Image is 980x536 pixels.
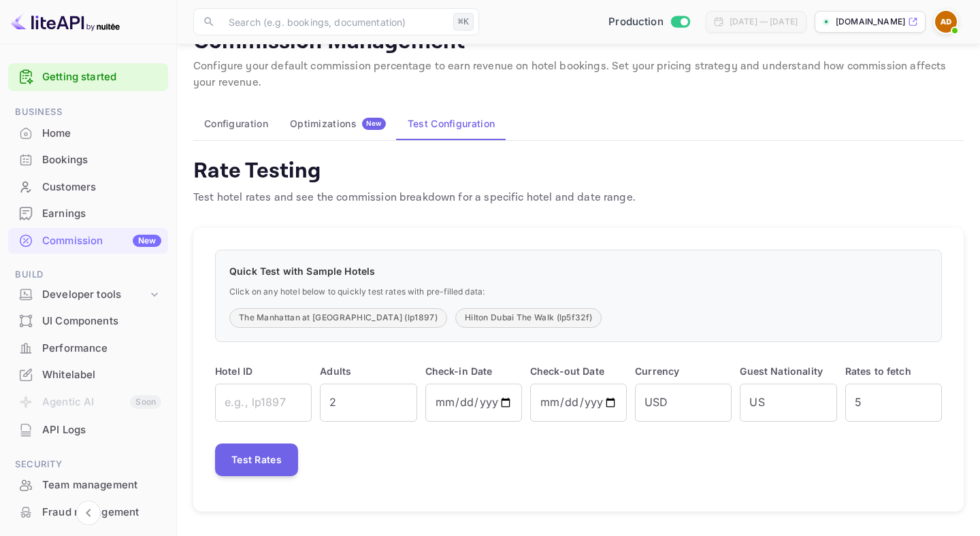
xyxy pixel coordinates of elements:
p: Currency [635,364,732,378]
div: Whitelabel [42,367,161,383]
input: USD [635,384,732,422]
p: Hotel ID [215,364,312,378]
div: New [133,235,161,247]
p: [DOMAIN_NAME] [836,16,905,28]
div: Whitelabel [8,362,168,388]
a: API Logs [8,417,168,442]
a: Fraud management [8,499,168,524]
div: Team management [8,472,168,499]
div: UI Components [8,308,168,335]
div: Switch to Sandbox mode [603,14,695,30]
a: Bookings [8,147,168,172]
p: Check-out Date [530,364,627,378]
input: Search (e.g. bookings, documentation) [220,8,448,35]
div: Earnings [42,206,161,222]
div: Bookings [8,147,168,173]
a: CommissionNew [8,228,168,253]
img: LiteAPI logo [11,11,120,33]
p: Rates to fetch [845,364,942,378]
span: Production [608,14,664,30]
button: Configuration [193,107,279,140]
div: Performance [8,335,168,362]
div: API Logs [42,422,161,438]
a: Performance [8,335,168,361]
div: Commission [42,233,161,249]
a: Customers [8,174,168,199]
div: Developer tools [42,287,148,303]
p: Test hotel rates and see the commission breakdown for a specific hotel and date range. [193,190,636,206]
p: Adults [320,364,416,378]
p: Guest Nationality [740,364,836,378]
h4: Rate Testing [193,157,636,184]
div: Home [8,120,168,147]
a: Team management [8,472,168,497]
button: The Manhattan at [GEOGRAPHIC_DATA] (lp1897) [229,308,447,328]
p: Quick Test with Sample Hotels [229,264,928,278]
button: Collapse navigation [76,501,101,525]
img: Abdelkabir Drifi [935,11,957,33]
a: Whitelabel [8,362,168,387]
input: e.g., lp1897 [215,384,312,422]
div: Optimizations [290,118,386,130]
a: Earnings [8,201,168,226]
span: Build [8,267,168,282]
p: Configure your default commission percentage to earn revenue on hotel bookings. Set your pricing ... [193,58,964,91]
div: API Logs [8,417,168,443]
div: Home [42,126,161,141]
div: Customers [42,180,161,195]
div: CommissionNew [8,228,168,254]
span: Security [8,457,168,472]
button: Test Rates [215,443,298,476]
input: US [740,384,836,422]
div: Fraud management [8,499,168,526]
div: ⌘K [453,13,474,31]
p: Click on any hotel below to quickly test rates with pre-filled data: [229,286,928,298]
div: Fraud management [42,505,161,520]
span: Business [8,105,168,120]
button: Hilton Dubai The Walk (lp5f32f) [455,308,602,328]
button: Test Configuration [397,107,506,140]
div: Customers [8,174,168,201]
div: Getting started [8,63,168,91]
div: Team management [42,478,161,493]
div: Developer tools [8,283,168,307]
div: UI Components [42,314,161,329]
a: Home [8,120,168,146]
div: [DATE] — [DATE] [730,16,798,28]
div: Performance [42,341,161,356]
span: New [362,119,386,128]
a: UI Components [8,308,168,333]
p: Commission Management [193,29,964,56]
div: Bookings [42,152,161,168]
a: Getting started [42,69,161,85]
div: Earnings [8,201,168,227]
p: Check-in Date [425,364,522,378]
